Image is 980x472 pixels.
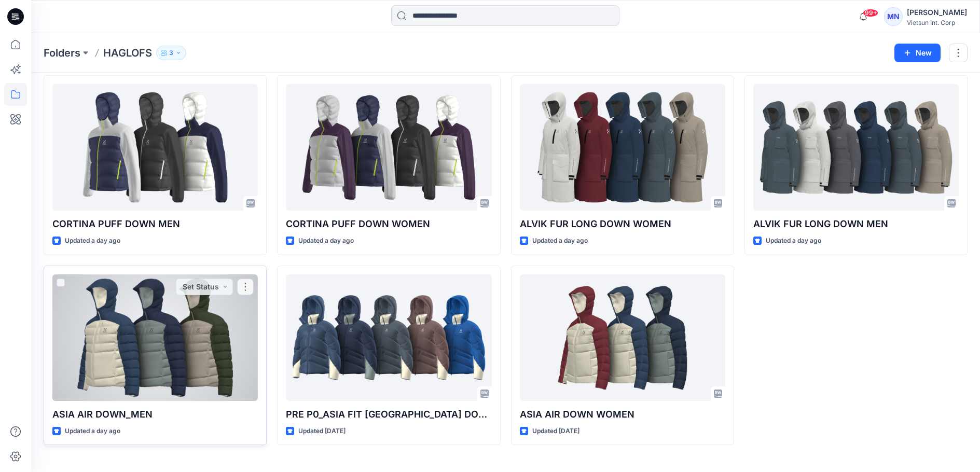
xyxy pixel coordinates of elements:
[52,274,258,401] a: ASIA AIR DOWN_MEN
[286,84,491,211] a: CORTINA PUFF DOWN WOMEN
[103,46,152,60] p: HAGLOFS
[520,217,725,231] p: ALVIK FUR LONG DOWN WOMEN
[298,235,354,246] p: Updated a day ago
[766,235,821,246] p: Updated a day ago
[286,274,491,401] a: PRE P0_ASIA FIT STOCKHOLM DOWN MEN
[286,407,491,422] p: PRE P0_ASIA FIT [GEOGRAPHIC_DATA] DOWN MEN
[169,47,173,59] p: 3
[907,6,967,19] div: [PERSON_NAME]
[52,84,258,211] a: CORTINA PUFF DOWN MEN
[863,9,878,17] span: 99+
[65,426,120,437] p: Updated a day ago
[532,235,588,246] p: Updated a day ago
[44,46,80,60] a: Folders
[532,426,579,437] p: Updated [DATE]
[52,407,258,422] p: ASIA AIR DOWN_MEN
[884,7,903,26] div: MN
[298,426,346,437] p: Updated [DATE]
[65,235,120,246] p: Updated a day ago
[753,84,959,211] a: ALVIK FUR LONG DOWN MEN
[520,407,725,422] p: ASIA AIR DOWN WOMEN
[753,217,959,231] p: ALVIK FUR LONG DOWN MEN
[520,274,725,401] a: ASIA AIR DOWN WOMEN
[894,44,941,62] button: New
[286,217,491,231] p: CORTINA PUFF DOWN WOMEN
[907,19,967,26] div: Vietsun Int. Corp
[52,217,258,231] p: CORTINA PUFF DOWN MEN
[520,84,725,211] a: ALVIK FUR LONG DOWN WOMEN
[156,46,186,60] button: 3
